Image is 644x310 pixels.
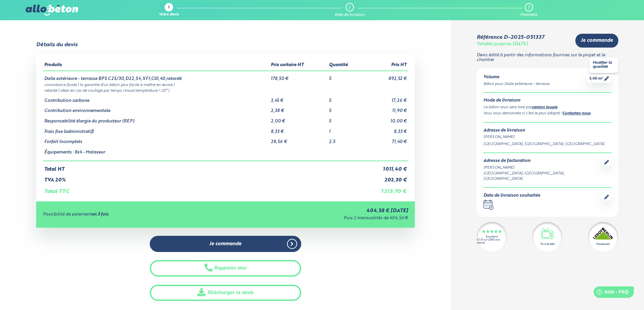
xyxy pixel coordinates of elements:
[362,93,408,104] td: 17,26 €
[362,124,408,135] td: 8,33 €
[589,76,603,81] span: 5,00 m³
[269,124,328,135] td: 8,33 €
[477,34,544,40] div: Référence D-2025-051337
[159,3,179,17] a: 1 Votre devis
[483,165,601,171] div: [PERSON_NAME]
[269,60,328,71] th: Prix unitaire HT
[227,216,408,221] div: Puis 2 mensualités de 404,56 €
[43,103,269,114] td: Contribution environnementale
[348,5,350,10] div: 2
[36,42,77,48] div: Détails du devis
[362,71,408,82] td: 892,52 €
[540,242,554,246] div: Vu à la télé
[362,114,408,124] td: 10,00 €
[563,112,591,115] a: Contactez-nous
[209,241,241,247] span: Je commande
[483,134,612,140] div: [PERSON_NAME]
[520,3,537,17] a: 3 Paiement
[269,103,328,114] td: 2,38 €
[575,34,618,48] a: Je commande
[269,71,328,82] td: 178,50 €
[596,242,610,246] div: Partenaire
[328,60,363,71] th: Quantité
[477,42,528,47] div: Valable jusqu'au [DATE]
[43,114,269,124] td: Responsabilité élargie du producteur (REP)
[483,171,601,182] div: [GEOGRAPHIC_DATA], [GEOGRAPHIC_DATA], [GEOGRAPHIC_DATA]
[269,114,328,124] td: 2,00 €
[43,87,408,93] td: retardé ( idéal en cas de coulage par temps chaud température > 25° )
[150,236,301,252] a: Je commande
[43,82,408,87] td: consistance fluide ( la garantie d’un béton plus facile à mettre en œuvre )
[227,208,408,214] div: 404,58 € [DATE]
[335,13,365,17] div: Date de livraison
[168,6,169,10] div: 1
[43,71,269,82] td: Dalle extérieure - terrasse BPS C25/30,D22,S4,XF1,Cl0,40,retardé
[43,145,269,161] td: Équipements : 8x4 - Malaxeur
[483,81,549,87] div: Béton pour Dalle extérieure - terrasse
[43,172,363,183] td: TVA 20%
[477,238,507,245] div: 4.7/5 sur 2300 avis clients
[328,134,363,145] td: 2.5
[532,106,557,109] a: camion toupie
[483,128,612,133] div: Adresse de livraison
[483,105,612,111] div: Le béton vous sera livré par
[477,53,618,63] p: Devis édité à partir des informations fournies sur le projet et le chantier
[528,5,529,10] div: 3
[43,93,269,104] td: Contribution carbone
[362,60,408,71] th: Prix HT
[483,75,549,80] div: Volume
[483,141,612,147] div: [GEOGRAPHIC_DATA], [GEOGRAPHIC_DATA], [GEOGRAPHIC_DATA]
[520,13,537,17] div: Paiement
[362,161,408,172] td: 1 011,40 €
[362,103,408,114] td: 11,90 €
[328,71,363,82] td: 5
[43,60,269,71] th: Produits
[328,124,363,135] td: 1
[486,235,498,238] div: Excellent
[43,124,269,135] td: Frais fixe (administratif)
[150,260,301,277] button: Rappelez-moi
[26,5,78,16] img: allobéton
[43,134,269,145] td: Forfait Incomplets
[150,285,301,301] a: Télécharger le devis
[269,93,328,104] td: 3,45 €
[584,284,637,303] iframe: Help widget launcher
[159,13,179,17] div: Votre devis
[43,161,363,172] td: Total HT
[362,172,408,183] td: 202,30 €
[581,38,613,44] span: Je commande
[483,111,612,117] div: Vous vous demandez si c’est le plus adapté ? .
[43,212,228,217] div: Possibilité de paiement
[43,183,363,195] td: Total TTC
[335,3,365,17] a: 2 Date de livraison
[328,93,363,104] td: 5
[483,98,612,103] div: Mode de livraison
[328,114,363,124] td: 5
[269,134,328,145] td: 28,56 €
[362,134,408,145] td: 71,40 €
[483,159,601,164] div: Adresse de facturation
[483,193,540,198] div: Date de livraison souhaitée
[328,103,363,114] td: 5
[362,183,408,195] td: 1 213,70 €
[92,212,109,217] strong: en 3 fois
